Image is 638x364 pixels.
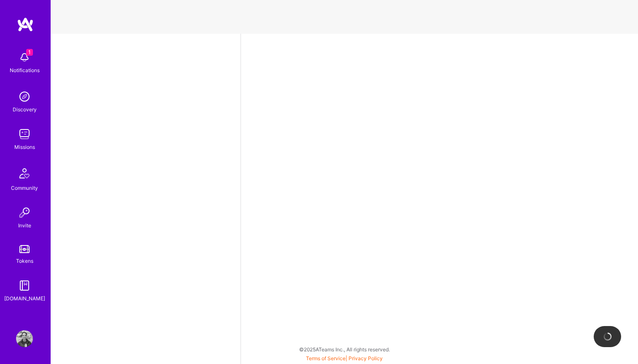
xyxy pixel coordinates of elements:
div: Tokens [16,256,33,265]
span: 1 [26,49,33,56]
span: | [306,355,383,361]
a: Terms of Service [306,355,346,361]
div: Community [11,183,38,192]
img: Community [14,163,35,183]
img: discovery [16,88,33,105]
div: Missions [14,143,35,151]
img: Invite [16,204,33,221]
a: User Avatar [14,330,35,347]
img: User Avatar [16,330,33,347]
div: Invite [18,221,31,230]
img: logo [17,17,34,32]
a: Privacy Policy [349,355,383,361]
img: loading [603,332,611,341]
div: Discovery [13,105,37,114]
div: © 2025 ATeams Inc., All rights reserved. [51,339,638,360]
div: Notifications [10,66,40,75]
div: [DOMAIN_NAME] [4,294,45,303]
img: tokens [19,245,30,253]
img: bell [16,49,33,66]
img: guide book [16,277,33,294]
img: teamwork [16,126,33,143]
